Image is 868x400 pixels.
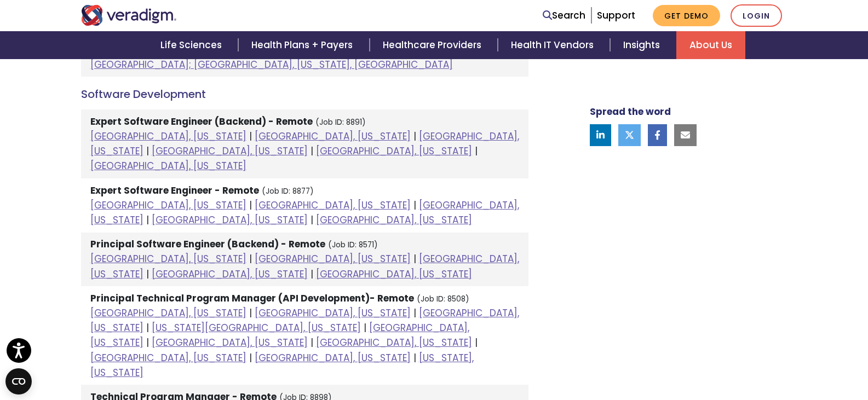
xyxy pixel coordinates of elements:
[90,351,474,379] a: [US_STATE], [US_STATE]
[413,252,416,265] span: |
[413,130,416,143] span: |
[81,5,177,26] img: Veradigm logo
[146,268,149,281] span: |
[90,252,519,280] a: [GEOGRAPHIC_DATA], [US_STATE]
[249,351,252,364] span: |
[413,199,416,212] span: |
[610,31,676,59] a: Insights
[90,184,259,197] strong: Expert Software Engineer - Remote
[328,240,378,250] small: (Job ID: 8571)
[255,351,411,364] a: [GEOGRAPHIC_DATA], [US_STATE]
[413,351,416,364] span: |
[255,306,411,320] a: [GEOGRAPHIC_DATA], [US_STATE]
[590,105,671,118] strong: Spread the word
[498,31,610,59] a: Health IT Vendors
[249,130,252,143] span: |
[81,88,528,101] h4: Software Development
[152,144,308,158] a: [GEOGRAPHIC_DATA], [US_STATE]
[417,294,469,304] small: (Job ID: 8508)
[597,9,635,22] a: Support
[249,306,252,320] span: |
[255,199,411,212] a: [GEOGRAPHIC_DATA], [US_STATE]
[90,237,325,251] strong: Principal Software Engineer (Backend) - Remote
[255,252,411,265] a: [GEOGRAPHIC_DATA], [US_STATE]
[152,336,308,349] a: [GEOGRAPHIC_DATA], [US_STATE]
[90,292,414,305] strong: Principal Technical Program Manager (API Development)- Remote
[316,336,472,349] a: [GEOGRAPHIC_DATA], [US_STATE]
[5,368,32,395] button: Open CMP widget
[152,213,308,227] a: [GEOGRAPHIC_DATA], [US_STATE]
[152,321,361,334] a: [US_STATE][GEOGRAPHIC_DATA], [US_STATE]
[262,186,314,196] small: (Job ID: 8877)
[146,144,149,158] span: |
[238,31,369,59] a: Health Plans + Payers
[364,321,366,334] span: |
[316,268,472,281] a: [GEOGRAPHIC_DATA], [US_STATE]
[146,336,149,349] span: |
[316,213,472,227] a: [GEOGRAPHIC_DATA], [US_STATE]
[90,199,246,212] a: [GEOGRAPHIC_DATA], [US_STATE]
[370,31,498,59] a: Healthcare Providers
[146,321,149,334] span: |
[311,213,313,227] span: |
[90,351,246,364] a: [GEOGRAPHIC_DATA], [US_STATE]
[90,159,246,172] a: [GEOGRAPHIC_DATA], [US_STATE]
[316,144,472,158] a: [GEOGRAPHIC_DATA], [US_STATE]
[543,8,585,23] a: Search
[255,130,411,143] a: [GEOGRAPHIC_DATA], [US_STATE]
[653,5,720,26] a: Get Demo
[731,4,782,27] a: Login
[315,117,366,127] small: (Job ID: 8891)
[475,144,478,158] span: |
[147,31,238,59] a: Life Sciences
[90,306,246,320] a: [GEOGRAPHIC_DATA], [US_STATE]
[311,336,313,349] span: |
[90,252,246,265] a: [GEOGRAPHIC_DATA], [US_STATE]
[413,306,416,320] span: |
[90,130,246,143] a: [GEOGRAPHIC_DATA], [US_STATE]
[311,268,313,281] span: |
[90,115,313,128] strong: Expert Software Engineer (Backend) - Remote
[146,213,149,227] span: |
[249,252,252,265] span: |
[475,336,478,349] span: |
[676,31,745,59] a: About Us
[152,268,308,281] a: [GEOGRAPHIC_DATA], [US_STATE]
[311,144,313,158] span: |
[249,199,252,212] span: |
